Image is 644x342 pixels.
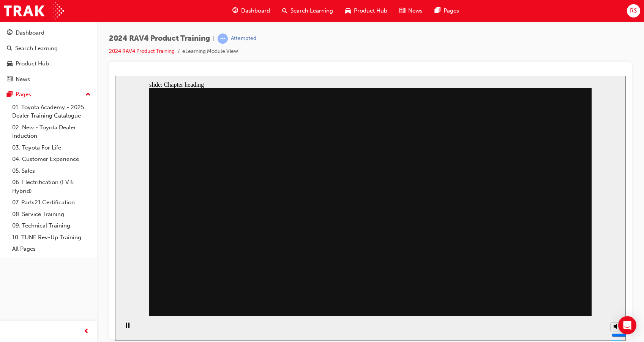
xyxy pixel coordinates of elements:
span: news-icon [7,76,13,83]
span: Dashboard [241,6,270,15]
a: 02. New - Toyota Dealer Induction [9,122,94,142]
a: 03. Toyota For Life [9,142,94,154]
span: search-icon [7,45,12,52]
div: Search Learning [15,44,58,53]
img: Trak [4,2,64,19]
a: Search Learning [3,41,94,56]
a: news-iconNews [393,3,429,19]
a: 10. TUNE Rev-Up Training [9,232,94,243]
span: search-icon [282,6,287,16]
a: pages-iconPages [429,3,465,19]
a: guage-iconDashboard [226,3,276,19]
div: misc controls [492,240,507,265]
span: pages-icon [7,91,13,98]
a: 06. Electrification (EV & Hybrid) [9,177,94,197]
li: eLearning Module View [182,47,238,56]
a: News [3,72,94,86]
span: car-icon [345,6,351,16]
span: | [213,34,215,43]
span: learningRecordVerb_ATTEMPT-icon [218,33,228,44]
a: 04. Customer Experience [9,153,94,165]
span: prev-icon [84,327,89,336]
div: Attempted [231,35,256,42]
div: Pages [16,90,31,99]
a: 01. Toyota Academy - 2025 Dealer Training Catalogue [9,102,94,122]
a: 09. Technical Training [9,220,94,232]
a: car-iconProduct Hub [339,3,393,19]
a: 07. Parts21 Certification [9,197,94,208]
span: Pages [444,6,459,15]
a: Dashboard [3,26,94,40]
span: 2024 RAV4 Product Training [109,34,210,43]
button: Mute (Ctrl+Alt+M) [496,247,508,256]
div: News [16,75,30,84]
span: News [408,6,423,15]
button: DashboardSearch LearningProduct HubNews [3,24,94,87]
input: volume [496,256,545,262]
span: guage-icon [7,30,13,37]
a: All Pages [9,243,94,255]
span: pages-icon [435,6,440,16]
a: 2024 RAV4 Product Training [109,48,175,54]
button: RS [627,4,640,17]
div: Open Intercom Messenger [618,316,636,334]
button: Pages [3,87,94,102]
a: Product Hub [3,57,94,71]
div: playback controls [4,240,17,265]
a: search-iconSearch Learning [276,3,339,19]
span: guage-icon [232,6,238,16]
span: Product Hub [354,6,387,15]
div: Product Hub [16,59,49,68]
span: RS [630,6,637,15]
span: car-icon [7,60,13,67]
div: Dashboard [16,29,44,37]
button: Pause (Ctrl+Alt+P) [4,247,17,259]
a: 05. Sales [9,165,94,177]
span: Search Learning [290,6,333,15]
span: news-icon [399,6,405,16]
a: 08. Service Training [9,208,94,220]
span: up-icon [85,90,91,100]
